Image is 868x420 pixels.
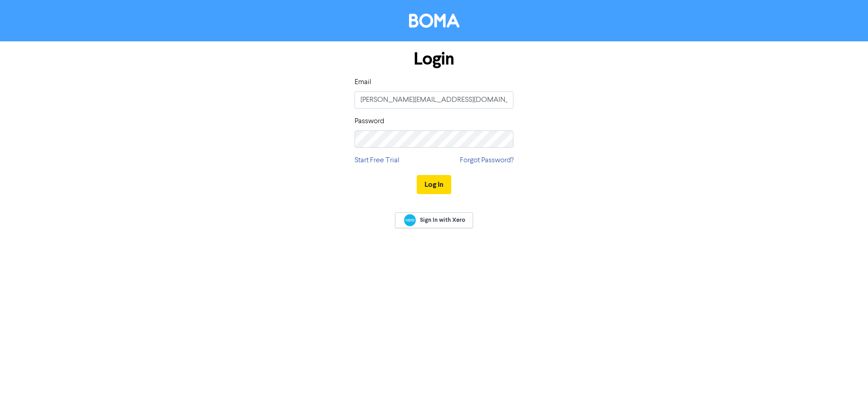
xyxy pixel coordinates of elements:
[395,212,473,228] a: Sign In with Xero
[355,77,371,88] label: Email
[355,155,399,166] a: Start Free Trial
[409,14,459,28] img: BOMA Logo
[355,49,513,70] h1: Login
[404,214,416,226] img: Xero logo
[460,155,513,166] a: Forgot Password?
[417,175,451,194] button: Log In
[420,216,465,224] span: Sign In with Xero
[355,116,384,127] label: Password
